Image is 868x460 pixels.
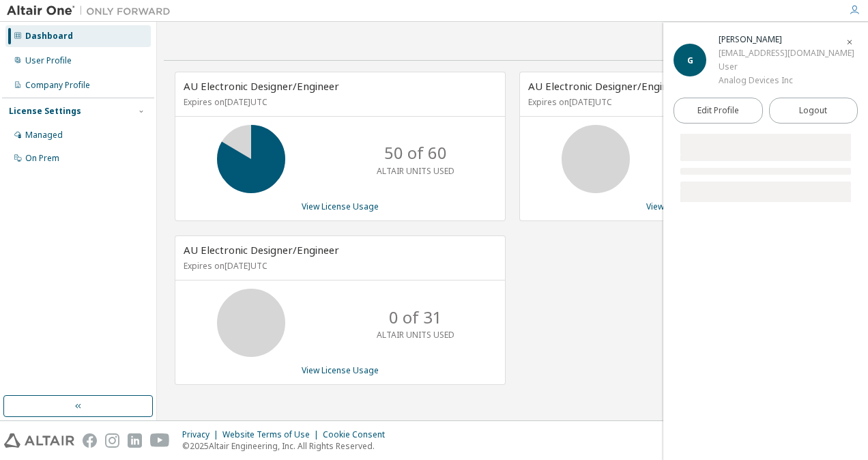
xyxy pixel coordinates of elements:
div: User Profile [25,55,72,66]
div: [EMAIL_ADDRESS][DOMAIN_NAME] [719,46,854,60]
a: Edit Profile [674,98,763,124]
span: AU Electronic Designer/Engineer [184,79,339,93]
img: altair_logo.svg [4,433,74,448]
span: AU Electronic Designer/Engineer [184,243,339,257]
div: Gokhan Altintas [719,33,854,46]
span: AU Electronic Designer/Engineer [528,79,684,93]
button: Logout [769,98,858,124]
p: Expires on [DATE] UTC [184,96,493,108]
div: User [719,60,854,74]
p: Expires on [DATE] UTC [528,96,838,108]
p: 50 of 60 [384,141,447,164]
div: Privacy [182,429,222,440]
img: instagram.svg [105,433,119,448]
div: Cookie Consent [323,429,393,440]
div: Managed [25,130,63,141]
p: 0 of 31 [389,306,442,329]
div: Dashboard [25,31,73,42]
a: View License Usage [302,364,379,376]
div: Website Terms of Use [222,429,323,440]
p: ALTAIR UNITS USED [377,329,454,341]
span: Logout [799,104,827,117]
span: G [687,55,693,66]
div: Analog Devices Inc [719,74,854,87]
div: On Prem [25,153,59,164]
span: Edit Profile [697,105,739,116]
a: View License Usage [646,201,723,212]
img: youtube.svg [150,433,170,448]
img: linkedin.svg [128,433,142,448]
p: Expires on [DATE] UTC [184,260,493,272]
img: facebook.svg [83,433,97,448]
a: View License Usage [302,201,379,212]
p: ALTAIR UNITS USED [377,165,454,177]
img: Altair One [7,4,177,18]
div: Company Profile [25,80,90,91]
p: © 2025 Altair Engineering, Inc. All Rights Reserved. [182,440,393,452]
div: License Settings [9,106,81,117]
